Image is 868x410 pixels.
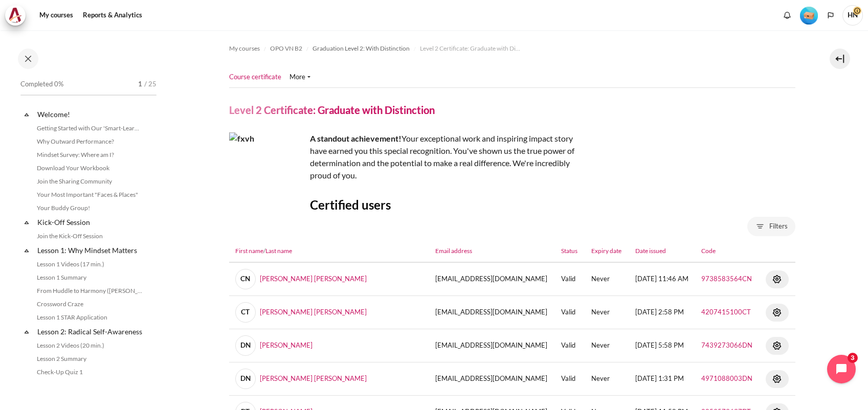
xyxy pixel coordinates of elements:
td: Valid [555,296,585,329]
span: HN [842,5,863,26]
nav: Navigation bar [229,40,795,57]
th: / [229,240,430,262]
div: Level #1 [800,6,818,25]
a: DN[PERSON_NAME] [PERSON_NAME] [235,374,367,382]
a: CT[PERSON_NAME] [PERSON_NAME] [235,308,367,316]
a: Join the Sharing Community [34,175,145,188]
a: Mindset Survey: Where am I? [34,149,145,161]
span: Graduation Level 2: With Distinction [313,44,410,53]
a: First name [235,247,263,255]
a: More [290,72,310,82]
img: Actions [771,339,783,352]
button: Languages [823,8,838,23]
a: 4971088003DN [701,374,752,382]
td: [EMAIL_ADDRESS][DOMAIN_NAME] [429,329,555,362]
a: Lesson 2 Summary [34,353,145,365]
a: 4207415100CT [701,308,751,316]
a: Reports & Analytics [79,5,146,26]
td: Never [585,329,629,362]
a: Code [701,247,716,255]
span: CT [235,302,256,323]
span: Collapse [21,217,32,227]
a: Your Buddy Group! [34,202,145,214]
img: Actions [771,273,783,285]
td: [EMAIL_ADDRESS][DOMAIN_NAME] [429,262,555,296]
a: Join the Kick-Off Session [34,230,145,242]
a: Architeck Architeck [5,5,31,26]
a: Email address [435,247,472,255]
span: Collapse [21,327,32,337]
a: Status [561,247,577,255]
a: Download Your Workbook [34,162,145,174]
a: Date issued [635,247,666,255]
td: Never [585,362,629,396]
a: 7439273066DN [701,341,752,349]
a: Welcome! [36,107,145,121]
span: Filters [769,221,788,232]
a: Lesson 1 Videos (17 min.) [34,258,145,270]
a: Lesson 1: Why Mindset Matters [36,243,145,257]
a: Lesson 1 Summary [34,271,145,284]
a: Check-Up Quiz 1 [34,366,145,378]
span: 1 [138,79,142,89]
span: CN [235,269,256,289]
h4: Level 2 Certificate: Graduate with Distinction [229,103,435,117]
a: Level #1 [796,6,822,25]
a: My courses [36,5,77,26]
td: [EMAIL_ADDRESS][DOMAIN_NAME] [429,362,555,396]
img: fxvh [229,132,306,209]
h3: Certified users [229,197,795,213]
a: From Huddle to Harmony ([PERSON_NAME]'s Story) [34,285,145,297]
td: [DATE] 11:46 AM [629,262,696,296]
td: Valid [555,329,585,362]
span: DN [235,335,256,356]
a: Kick-Off Session [36,215,145,229]
a: My courses [229,42,260,55]
a: Last name [265,247,292,255]
a: Getting Started with Our 'Smart-Learning' Platform [34,122,145,134]
td: [DATE] 5:58 PM [629,329,696,362]
a: Why Outward Performance? [34,135,145,148]
td: [DATE] 1:31 PM [629,362,696,396]
a: DN[PERSON_NAME] [235,341,313,349]
a: CN[PERSON_NAME] [PERSON_NAME] [235,275,367,283]
td: [DATE] 2:58 PM [629,296,696,329]
span: Completed 0% [20,79,63,89]
button: Filters [747,217,795,236]
td: Valid [555,362,585,396]
a: Crossword Craze [34,298,145,310]
div: Your exceptional work and inspiring impact story have earned you this special recognition. You've... [229,132,587,181]
span: Collapse [21,245,32,256]
img: Architeck [8,8,23,23]
a: Lesson 2 STAR Application [34,379,145,392]
span: Collapse [21,109,32,120]
a: Course certificate [229,72,281,82]
span: OPO VN B2 [270,44,302,53]
a: Lesson 1 STAR Application [34,311,145,324]
a: Level 2 Certificate: Graduate with Distinction [420,42,522,55]
a: Expiry date [591,247,621,255]
a: Lesson 2 Videos (20 min.) [34,339,145,352]
a: Graduation Level 2: With Distinction [313,42,410,55]
span: DN [235,369,256,389]
td: Never [585,262,629,296]
span: Level 2 Certificate: Graduate with Distinction [420,44,522,53]
td: Valid [555,262,585,296]
a: OPO VN B2 [270,42,302,55]
strong: A standout achievement! [310,133,402,143]
td: [EMAIL_ADDRESS][DOMAIN_NAME] [429,296,555,329]
a: Your Most Important "Faces & Places" [34,189,145,201]
img: Actions [771,373,783,385]
a: User menu [842,5,863,26]
span: My courses [229,44,260,53]
a: 9738583564CN [701,275,752,283]
img: Level #1 [800,7,818,25]
img: Actions [771,306,783,318]
td: Never [585,296,629,329]
a: Completed 0% 1 / 25 [20,77,157,106]
div: Show notification window with no new notifications [780,8,795,23]
span: / 25 [144,79,157,89]
a: Lesson 2: Radical Self-Awareness [36,325,145,338]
